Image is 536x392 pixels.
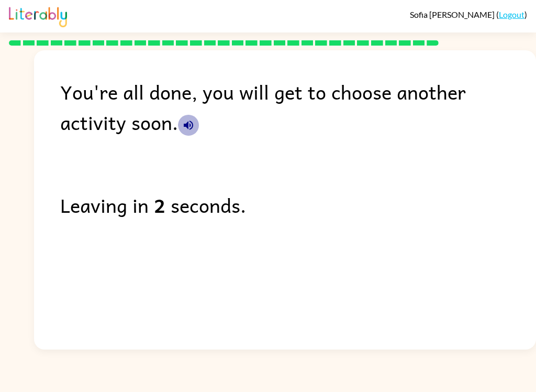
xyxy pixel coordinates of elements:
[60,190,536,220] div: Leaving in seconds.
[499,9,524,19] a: Logout
[60,77,536,137] div: You're all done, you will get to choose another activity soon.
[410,9,496,19] span: Sofia [PERSON_NAME]
[410,9,527,19] div: ( )
[154,190,165,220] b: 2
[9,4,67,27] img: Literably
